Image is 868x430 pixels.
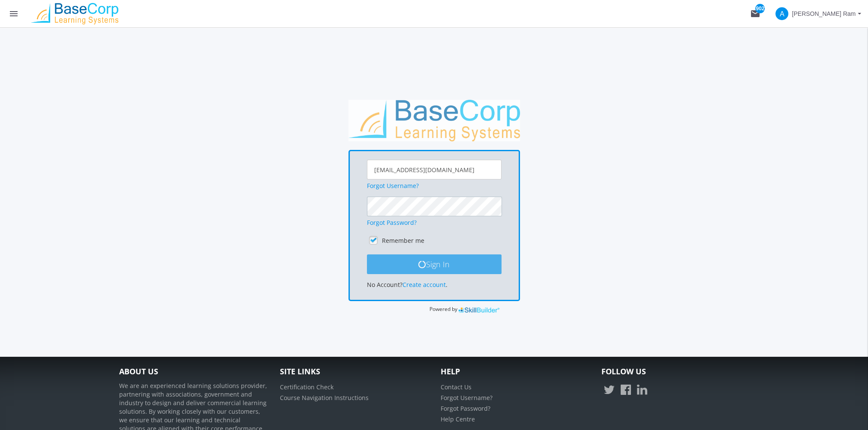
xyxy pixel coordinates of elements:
[775,7,788,20] span: A
[119,367,267,376] h4: About Us
[441,415,475,423] a: Help Centre
[367,218,417,227] a: Forgot Password?
[750,9,760,19] mat-icon: mail
[280,394,369,402] a: Course Navigation Instructions
[367,182,419,190] a: Forgot Username?
[441,383,472,391] a: Contact Us
[402,281,446,289] a: Create account
[9,9,19,19] mat-icon: menu
[458,305,500,314] img: SkillBuilder
[441,404,490,412] a: Forgot Password?
[441,367,589,376] h4: Help
[601,367,749,376] h4: Follow Us
[367,160,502,179] input: Username
[382,236,424,245] label: Remember me
[280,383,333,391] a: Certification Check
[429,306,457,313] span: Powered by
[367,281,448,289] span: No Account? .
[367,254,502,274] button: Sign In
[441,394,493,402] a: Forgot Username?
[280,367,428,376] h4: Site Links
[792,6,856,21] span: [PERSON_NAME] Ram
[27,3,122,24] img: logo.png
